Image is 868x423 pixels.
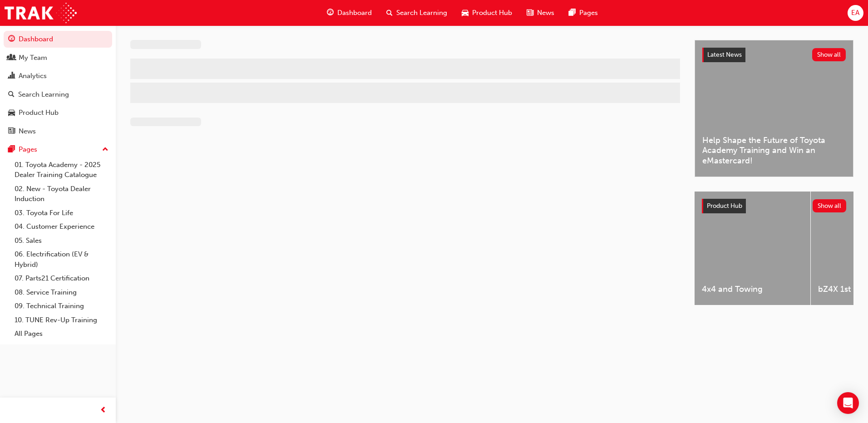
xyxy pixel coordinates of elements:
[100,405,107,416] span: prev-icon
[707,51,742,59] span: Latest News
[707,202,742,210] span: Product Hub
[8,35,15,44] span: guage-icon
[8,54,15,62] span: people-icon
[11,220,112,234] a: 04. Customer Experience
[320,4,379,22] a: guage-iconDashboard
[102,144,108,156] span: up-icon
[4,29,112,141] button: DashboardMy TeamAnalyticsSearch LearningProduct HubNews
[837,392,859,414] div: Open Intercom Messenger
[11,247,112,271] a: 06. Electrification (EV & Hybrid)
[11,299,112,313] a: 09. Technical Training
[18,89,69,100] div: Search Learning
[8,109,15,117] span: car-icon
[454,4,519,22] a: car-iconProduct Hub
[8,128,15,136] span: news-icon
[579,8,598,18] span: Pages
[5,3,77,23] img: Trak
[386,7,393,19] span: search-icon
[4,141,112,158] button: Pages
[11,327,112,341] a: All Pages
[327,7,334,19] span: guage-icon
[396,8,447,18] span: Search Learning
[19,53,47,63] div: My Team
[11,313,112,327] a: 10. TUNE Rev-Up Training
[462,7,469,19] span: car-icon
[537,8,554,18] span: News
[472,8,512,18] span: Product Hub
[4,86,112,103] a: Search Learning
[4,68,112,84] a: Analytics
[4,104,112,121] a: Product Hub
[19,108,59,118] div: Product Hub
[11,285,112,300] a: 08. Service Training
[11,234,112,248] a: 05. Sales
[11,158,112,182] a: 01. Toyota Academy - 2025 Dealer Training Catalogue
[527,7,533,19] span: news-icon
[19,126,36,137] div: News
[19,144,37,155] div: Pages
[813,199,847,212] button: Show all
[702,48,846,62] a: Latest NewsShow all
[695,192,810,305] a: 4x4 and Towing
[851,8,859,18] span: EA
[848,5,863,21] button: EA
[702,284,803,295] span: 4x4 and Towing
[8,72,15,80] span: chart-icon
[4,123,112,140] a: News
[337,8,372,18] span: Dashboard
[4,49,112,66] a: My Team
[702,199,846,213] a: Product HubShow all
[11,271,112,285] a: 07. Parts21 Certification
[11,182,112,206] a: 02. New - Toyota Dealer Induction
[8,146,15,154] span: pages-icon
[19,71,47,81] div: Analytics
[8,91,15,99] span: search-icon
[379,4,454,22] a: search-iconSearch Learning
[569,7,576,19] span: pages-icon
[519,4,562,22] a: news-iconNews
[695,40,853,177] a: Latest NewsShow allHelp Shape the Future of Toyota Academy Training and Win an eMastercard!
[812,48,846,61] button: Show all
[4,31,112,48] a: Dashboard
[11,206,112,220] a: 03. Toyota For Life
[562,4,605,22] a: pages-iconPages
[702,135,846,166] span: Help Shape the Future of Toyota Academy Training and Win an eMastercard!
